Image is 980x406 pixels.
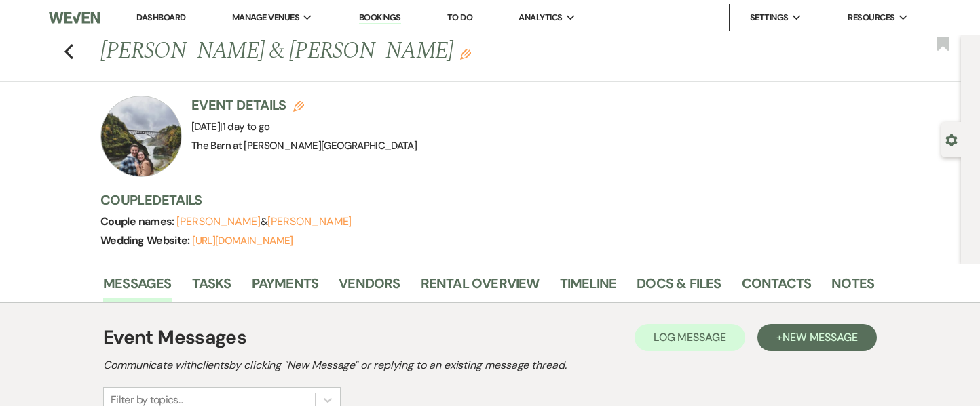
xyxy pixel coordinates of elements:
span: 1 day to go [223,120,270,134]
a: Bookings [359,12,401,24]
a: Tasks [192,272,231,302]
a: Contacts [742,272,812,302]
a: Dashboard [136,12,185,23]
span: [DATE] [191,120,270,134]
button: Open lead details [945,133,958,146]
h1: Event Messages [103,323,246,352]
span: Analytics [519,11,562,24]
h3: Event Details [191,96,417,115]
a: To Do [447,12,472,23]
a: [URL][DOMAIN_NAME] [192,234,293,247]
span: Wedding Website: [100,233,192,247]
a: Payments [252,272,319,302]
a: Notes [831,272,874,302]
a: Vendors [339,272,400,302]
a: Rental Overview [421,272,540,302]
button: +New Message [757,324,877,351]
span: New Message [783,330,858,344]
span: Resources [848,11,894,24]
a: Docs & Files [637,272,721,302]
span: Log Message [654,330,726,344]
span: Manage Venues [232,11,299,24]
span: The Barn at [PERSON_NAME][GEOGRAPHIC_DATA] [191,139,417,153]
span: & [176,215,352,228]
a: Timeline [560,272,617,302]
span: Couple names: [100,214,176,228]
h1: [PERSON_NAME] & [PERSON_NAME] [100,35,709,68]
h3: Couple Details [100,190,861,209]
a: Messages [103,272,172,302]
h2: Communicate with clients by clicking "New Message" or replying to an existing message thread. [103,357,877,373]
button: [PERSON_NAME] [267,216,352,227]
button: Edit [460,47,471,60]
button: Log Message [635,324,745,351]
button: [PERSON_NAME] [176,216,261,227]
img: Weven Logo [49,3,100,32]
span: Settings [750,11,789,24]
span: | [220,120,269,134]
